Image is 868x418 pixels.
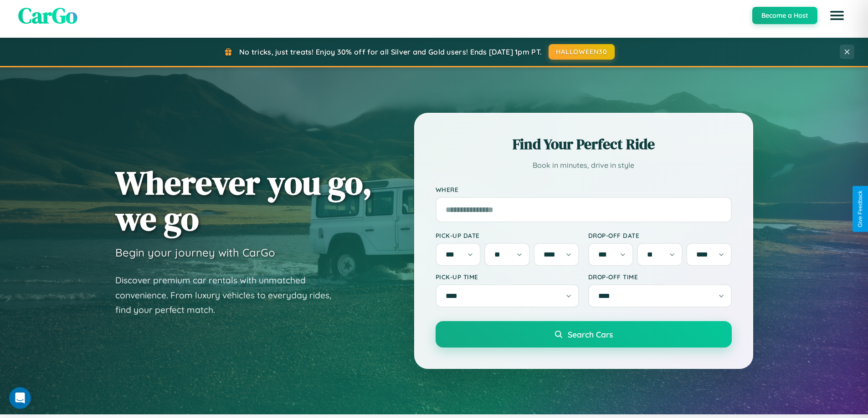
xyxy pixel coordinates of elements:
[549,44,615,60] button: HALLOWEEN30
[436,186,732,193] label: Where
[752,7,817,24] button: Become a Host
[436,232,579,239] label: Pick-up Date
[588,273,732,281] label: Drop-off Time
[9,387,31,409] iframe: Intercom live chat
[436,321,732,347] button: Search Cars
[824,3,850,28] button: Open menu
[588,232,732,239] label: Drop-off Date
[18,0,77,30] span: CarGo
[436,273,579,281] label: Pick-up Time
[239,47,542,56] span: No tricks, just treats! Enjoy 30% off for all Silver and Gold users! Ends [DATE] 1pm PT.
[115,246,275,259] h3: Begin your journey with CarGo
[115,273,343,317] p: Discover premium car rentals with unmatched convenience. From luxury vehicles to everyday rides, ...
[436,134,732,154] h2: Find Your Perfect Ride
[568,329,613,339] span: Search Cars
[436,159,732,172] p: Book in minutes, drive in style
[115,165,372,237] h1: Wherever you go, we go
[857,191,863,227] div: Give Feedback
